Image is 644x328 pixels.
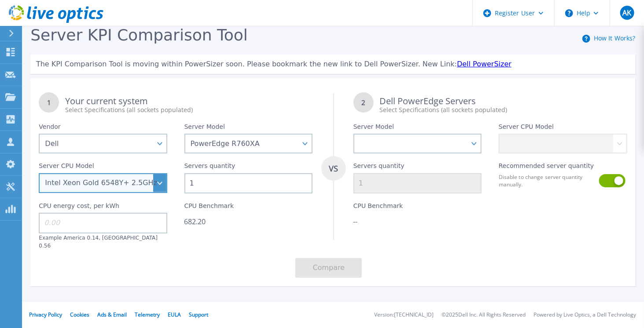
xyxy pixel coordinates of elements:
[295,258,362,278] button: Compare
[184,202,234,213] label: CPU Benchmark
[353,217,482,226] div: --
[361,98,365,107] tspan: 2
[184,217,313,226] div: 682.20
[168,311,181,318] a: EULA
[184,162,236,173] label: Servers quantity
[47,98,51,107] tspan: 1
[29,311,62,318] a: Privacy Policy
[36,60,457,68] span: The KPI Comparison Tool is moving within PowerSizer soon. Please bookmark the new link to Dell Po...
[30,26,248,44] span: Server KPI Comparison Tool
[65,106,313,114] div: Select Specifications (all sockets populated)
[353,123,394,134] label: Server Model
[65,97,313,114] div: Your current system
[39,202,119,213] label: CPU energy cost, per kWh
[39,162,94,173] label: Server CPU Model
[442,312,526,318] li: © 2025 Dell Inc. All Rights Reserved
[499,162,594,173] label: Recommended server quantity
[70,311,89,318] a: Cookies
[594,34,636,42] a: How It Works?
[374,312,434,318] li: Version: [TECHNICAL_ID]
[380,97,627,114] div: Dell PowerEdge Servers
[328,163,338,174] tspan: VS
[189,311,208,318] a: Support
[39,123,60,134] label: Vendor
[499,123,554,134] label: Server CPU Model
[353,162,405,173] label: Servers quantity
[499,173,594,188] label: Disable to change server quantity manually.
[135,311,160,318] a: Telemetry
[39,235,158,249] label: Example America 0.14, [GEOGRAPHIC_DATA] 0.56
[184,123,225,134] label: Server Model
[622,9,631,16] span: AK
[39,213,167,233] input: 0.00
[97,311,127,318] a: Ads & Email
[457,60,512,68] a: Dell PowerSizer
[534,312,636,318] li: Powered by Live Optics, a Dell Technology
[353,202,403,213] label: CPU Benchmark
[380,106,627,114] div: Select Specifications (all sockets populated)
